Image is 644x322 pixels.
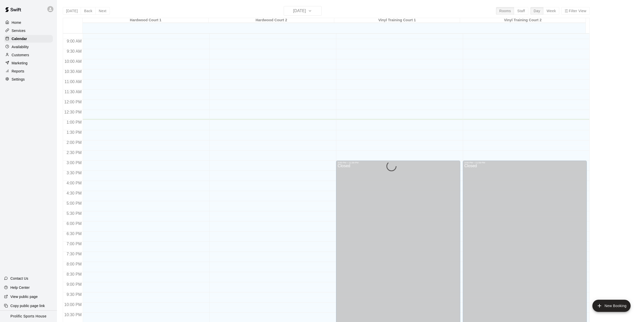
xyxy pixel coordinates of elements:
[63,110,83,114] span: 12:30 PM
[65,161,83,165] span: 3:00 PM
[65,221,83,226] span: 6:00 PM
[65,120,83,124] span: 1:00 PM
[65,150,83,155] span: 2:30 PM
[592,300,631,312] button: add
[338,161,459,164] div: 3:00 PM – 11:59 PM
[10,303,45,308] p: Copy public page link
[460,18,586,23] div: Vinyl Training Court 2
[63,90,83,94] span: 11:30 AM
[83,18,209,23] div: Hardwood Court 1
[63,59,83,64] span: 10:00 AM
[4,59,53,67] a: Marketing
[4,43,53,51] a: Availability
[65,292,83,297] span: 9:30 PM
[65,262,83,266] span: 8:00 PM
[12,36,27,41] p: Calendar
[12,44,29,49] p: Availability
[63,69,83,74] span: 10:30 AM
[65,130,83,135] span: 1:30 PM
[66,49,83,53] span: 9:30 AM
[10,314,46,319] p: Prolific Sports House
[4,75,53,83] a: Settings
[4,19,53,26] a: Home
[63,302,83,307] span: 10:00 PM
[12,77,25,82] p: Settings
[65,211,83,216] span: 5:30 PM
[65,282,83,287] span: 9:00 PM
[334,18,460,23] div: Vinyl Training Court 1
[12,20,21,25] p: Home
[4,51,53,59] a: Customers
[65,272,83,276] span: 8:30 PM
[65,242,83,246] span: 7:00 PM
[63,313,83,317] span: 10:30 PM
[65,252,83,256] span: 7:30 PM
[4,27,53,34] a: Services
[4,67,53,75] a: Reports
[65,201,83,205] span: 5:00 PM
[10,285,30,290] p: Help Center
[4,35,53,43] a: Calendar
[66,39,83,43] span: 9:00 AM
[12,61,28,66] p: Marketing
[65,140,83,145] span: 2:00 PM
[12,28,26,33] p: Services
[10,294,38,299] p: View public page
[63,100,83,104] span: 12:00 PM
[63,80,83,84] span: 11:00 AM
[65,171,83,175] span: 3:30 PM
[65,232,83,236] span: 6:30 PM
[12,52,29,58] p: Customers
[65,181,83,185] span: 4:00 PM
[12,69,24,74] p: Reports
[209,18,334,23] div: Hardwood Court 2
[464,161,585,164] div: 3:00 PM – 11:59 PM
[65,191,83,195] span: 4:30 PM
[10,276,28,281] p: Contact Us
